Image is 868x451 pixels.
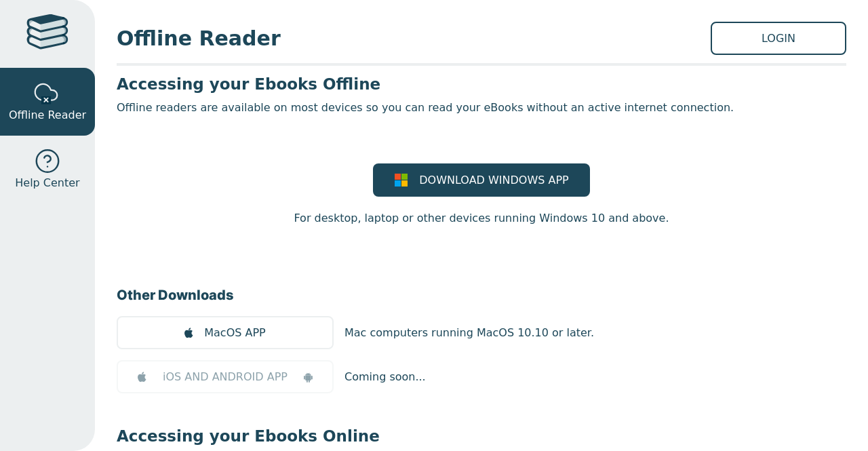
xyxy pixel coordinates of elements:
[117,426,846,446] h3: Accessing your Ebooks Online
[117,285,846,305] h3: Other Downloads
[9,107,86,123] span: Offline Reader
[117,100,846,116] p: Offline readers are available on most devices so you can read your eBooks without an active inter...
[117,23,711,54] span: Offline Reader
[15,175,79,191] span: Help Center
[163,369,288,385] span: iOS AND ANDROID APP
[373,163,590,197] a: DOWNLOAD WINDOWS APP
[117,316,334,349] a: MacOS APP
[344,325,594,341] p: Mac computers running MacOS 10.10 or later.
[711,22,846,55] a: LOGIN
[419,172,568,189] span: DOWNLOAD WINDOWS APP
[117,74,846,94] h3: Accessing your Ebooks Offline
[294,210,669,227] p: For desktop, laptop or other devices running Windows 10 and above.
[204,325,265,341] span: MacOS APP
[344,369,426,385] p: Coming soon...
